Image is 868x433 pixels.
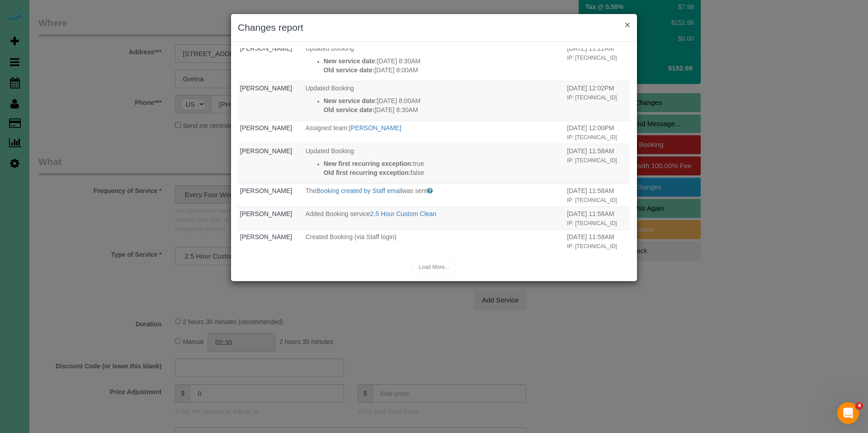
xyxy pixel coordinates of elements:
[625,20,630,29] button: ×
[565,207,630,230] td: When
[303,121,565,144] td: What
[324,159,563,168] p: true
[240,124,292,132] a: [PERSON_NAME]
[324,57,377,65] strong: New service date:
[565,230,630,253] td: When
[303,184,565,207] td: What
[324,105,563,114] p: [DATE] 8:30AM
[349,124,401,132] a: [PERSON_NAME]
[306,85,354,92] span: Updated Booking
[306,45,354,52] span: Updated Booking
[567,134,617,141] small: IP: [TECHNICAL_ID]
[231,14,637,281] sui-modal: Changes report
[324,168,563,177] p: false
[324,160,413,167] strong: New first recurring exception:
[306,187,316,194] span: The
[238,207,303,230] td: Who
[567,157,617,164] small: IP: [TECHNICAL_ID]
[240,210,292,217] a: [PERSON_NAME]
[238,81,303,121] td: Who
[306,210,370,217] span: Added Booking service
[238,41,303,81] td: Who
[402,187,427,194] span: was sent
[324,169,411,176] strong: Old first recurring exception:
[837,402,859,424] iframe: Intercom live chat
[303,81,565,121] td: What
[565,121,630,144] td: When
[303,230,565,253] td: What
[567,197,617,203] small: IP: [TECHNICAL_ID]
[567,243,617,249] small: IP: [TECHNICAL_ID]
[303,144,565,184] td: What
[856,402,863,409] span: 4
[565,144,630,184] td: When
[370,210,436,217] a: 2.5 Hour Custom Clean
[324,97,377,104] strong: New service date:
[324,106,375,113] strong: Old service date:
[240,187,292,194] a: [PERSON_NAME]
[240,45,292,52] a: [PERSON_NAME]
[324,56,563,66] p: [DATE] 8:30AM
[567,220,617,226] small: IP: [TECHNICAL_ID]
[238,21,630,34] h3: Changes report
[565,81,630,121] td: When
[238,230,303,253] td: Who
[306,147,354,155] span: Updated Booking
[303,207,565,230] td: What
[240,147,292,155] a: [PERSON_NAME]
[567,94,617,101] small: IP: [TECHNICAL_ID]
[565,41,630,81] td: When
[240,233,292,240] a: [PERSON_NAME]
[238,144,303,184] td: Who
[324,96,563,105] p: [DATE] 8:00AM
[303,41,565,81] td: What
[567,55,617,61] small: IP: [TECHNICAL_ID]
[324,66,375,74] strong: Old service date:
[306,124,349,132] span: Assigned team:
[316,187,402,194] a: Booking created by Staff email
[324,66,563,75] p: [DATE] 8:00AM
[306,233,396,240] span: Created Booking (via Staff login)
[238,121,303,144] td: Who
[238,184,303,207] td: Who
[240,85,292,92] a: [PERSON_NAME]
[565,184,630,207] td: When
